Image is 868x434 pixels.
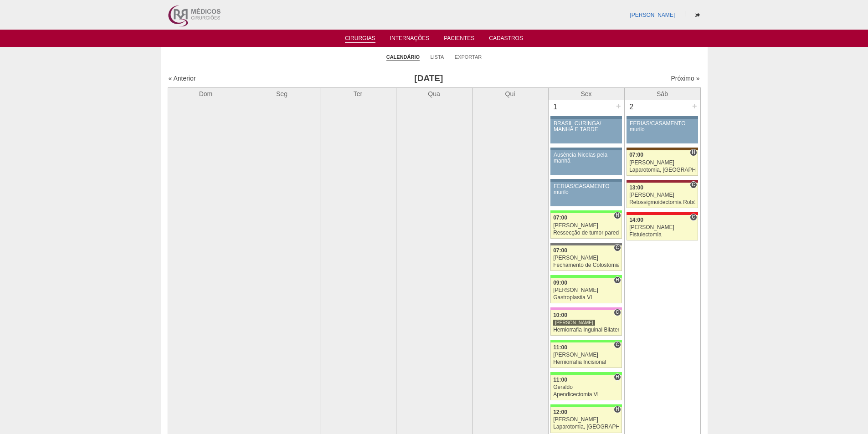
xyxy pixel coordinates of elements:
div: Laparotomia, [GEOGRAPHIC_DATA], Drenagem, Bridas VL [553,424,619,430]
div: Key: Brasil [550,372,621,375]
div: [PERSON_NAME] [553,255,619,261]
div: 2 [625,100,639,114]
div: Key: Aviso [550,179,621,182]
a: Cadastros [489,35,523,44]
a: C 10:00 [PERSON_NAME] Herniorrafia Inguinal Bilateral [550,310,621,336]
span: 14:00 [629,217,643,223]
div: 1 [549,100,563,114]
div: [PERSON_NAME] [629,192,695,198]
div: Key: Santa Catarina [550,243,621,245]
div: Key: Brasil [550,210,621,213]
div: FÉRIAS/CASAMENTO murilo [554,184,619,195]
span: Hospital [614,406,621,413]
div: Geraldo [553,384,619,390]
span: Consultório [614,341,621,348]
a: H 07:00 [PERSON_NAME] Ressecção de tumor parede abdominal pélvica [550,213,621,239]
span: 07:00 [629,152,643,158]
div: Key: Brasil [550,275,621,278]
span: Consultório [690,181,697,189]
div: Laparotomia, [GEOGRAPHIC_DATA], Drenagem, Bridas [629,167,695,173]
a: Próximo » [671,75,699,82]
th: Sex [548,87,624,100]
span: 09:00 [553,280,567,286]
div: Key: Aviso [550,148,621,150]
span: 11:00 [553,377,567,383]
span: Hospital [614,212,621,219]
div: Key: Santa Joana [627,148,698,150]
a: Pacientes [444,35,474,44]
div: + [691,100,699,112]
h3: [DATE] [296,72,561,85]
span: Consultório [690,214,697,221]
a: Calendário [386,54,420,61]
a: FÉRIAS/CASAMENTO murilo [550,182,621,206]
a: C 07:00 [PERSON_NAME] Fechamento de Colostomia ou Enterostomia [550,245,621,271]
div: Herniorrafia Inguinal Bilateral [553,327,619,333]
div: [PERSON_NAME] [553,352,619,358]
th: Sáb [624,87,700,100]
span: 11:00 [553,344,567,351]
div: Key: Brasil [550,340,621,342]
div: Key: Sírio Libanês [627,180,698,183]
span: 13:00 [629,184,643,191]
div: [PERSON_NAME] [553,287,619,293]
div: Herniorrafia Incisional [553,359,619,365]
div: Key: Brasil [550,404,621,407]
a: « Anterior [169,75,196,82]
a: H 07:00 [PERSON_NAME] Laparotomia, [GEOGRAPHIC_DATA], Drenagem, Bridas [627,150,698,176]
span: Hospital [614,276,621,284]
a: Cirurgias [345,35,375,43]
div: Key: Aviso [627,116,698,119]
div: [PERSON_NAME] [553,319,595,326]
div: [PERSON_NAME] [553,223,619,229]
div: Gastroplastia VL [553,295,619,301]
span: 10:00 [553,312,567,318]
i: Sair [695,12,700,18]
th: Qua [396,87,472,100]
div: Ressecção de tumor parede abdominal pélvica [553,230,619,236]
th: Qui [472,87,548,100]
div: [PERSON_NAME] [629,160,695,166]
div: Key: Aviso [550,116,621,119]
div: Apendicectomia VL [553,392,619,398]
a: [PERSON_NAME] [630,12,675,18]
th: Ter [320,87,396,100]
a: BRASIL CURINGA/ MANHÃ E TARDE [550,119,621,143]
span: Hospital [690,149,697,156]
div: [PERSON_NAME] [553,417,619,423]
span: 07:00 [553,247,567,254]
th: Seg [244,87,320,100]
a: H 11:00 Geraldo Apendicectomia VL [550,375,621,400]
a: H 09:00 [PERSON_NAME] Gastroplastia VL [550,278,621,303]
a: C 11:00 [PERSON_NAME] Herniorrafia Incisional [550,342,621,368]
span: Consultório [614,309,621,316]
a: Lista [431,54,444,60]
div: Key: Assunção [627,212,698,215]
a: FÉRIAS/CASAMENTO murilo [627,119,698,143]
div: FÉRIAS/CASAMENTO murilo [630,121,695,133]
span: 07:00 [553,214,567,221]
div: + [615,100,622,112]
div: Key: Albert Einstein [550,307,621,310]
div: Ausência Nicolas pela manhã [554,152,619,164]
div: [PERSON_NAME] [629,225,695,230]
span: Hospital [614,373,621,381]
a: C 13:00 [PERSON_NAME] Retossigmoidectomia Robótica [627,183,698,208]
span: Consultório [614,244,621,251]
a: Internações [390,35,430,44]
div: Fistulectomia [629,232,695,238]
div: BRASIL CURINGA/ MANHÃ E TARDE [554,121,619,133]
th: Dom [168,87,244,100]
a: C 14:00 [PERSON_NAME] Fistulectomia [627,215,698,240]
a: Ausência Nicolas pela manhã [550,150,621,175]
span: 12:00 [553,409,567,415]
div: Fechamento de Colostomia ou Enterostomia [553,262,619,268]
a: H 12:00 [PERSON_NAME] Laparotomia, [GEOGRAPHIC_DATA], Drenagem, Bridas VL [550,407,621,433]
div: Retossigmoidectomia Robótica [629,199,695,205]
a: Exportar [455,54,482,60]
